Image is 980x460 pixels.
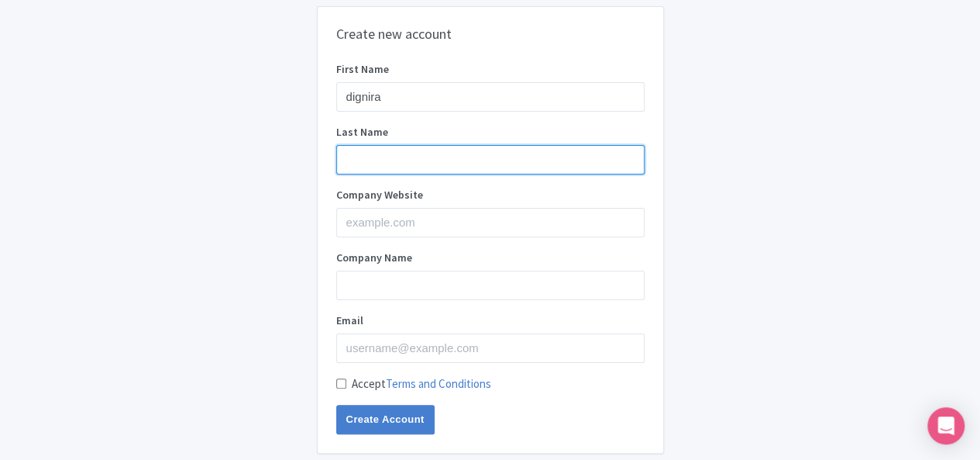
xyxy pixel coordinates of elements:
[336,124,645,140] label: Last Name
[336,187,645,203] label: Company Website
[336,208,645,237] input: example.com
[352,375,491,393] label: Accept
[386,376,491,391] a: Terms and Conditions
[336,250,645,266] label: Company Name
[336,334,645,363] input: username@example.com
[336,61,645,78] label: First Name
[336,26,645,43] h2: Create new account
[927,407,965,444] div: Open Intercom Messenger
[336,313,645,329] label: Email
[336,405,435,434] input: Create Account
